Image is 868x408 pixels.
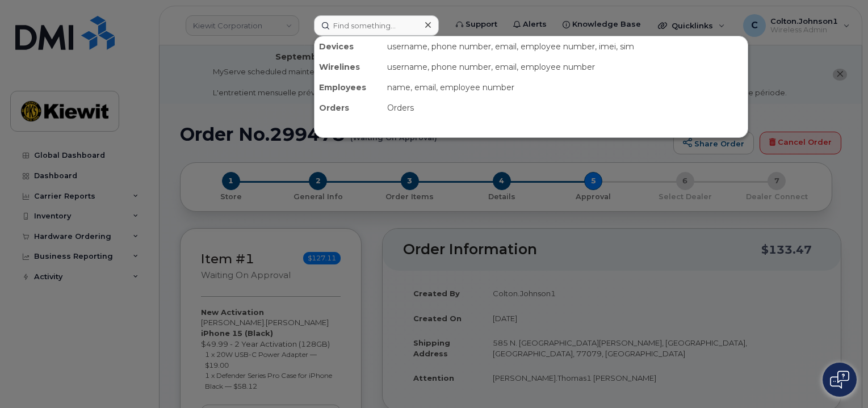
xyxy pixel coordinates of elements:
[383,98,748,118] div: Orders
[383,77,748,98] div: name, email, employee number
[315,98,383,118] div: Orders
[383,57,748,77] div: username, phone number, email, employee number
[315,57,383,77] div: Wirelines
[315,77,383,98] div: Employees
[383,36,748,57] div: username, phone number, email, employee number, imei, sim
[315,36,383,57] div: Devices
[830,371,849,389] img: Open chat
